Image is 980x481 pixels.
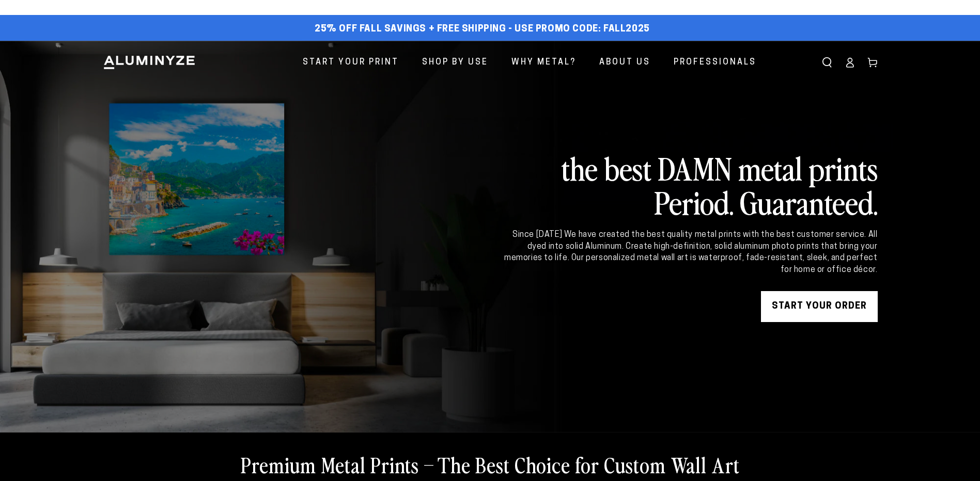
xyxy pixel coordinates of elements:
a: START YOUR Order [761,291,878,322]
span: Shop By Use [422,55,488,70]
img: Aluminyze [103,55,196,70]
summary: Search our site [816,51,838,74]
h2: the best DAMN metal prints Period. Guaranteed. [503,151,878,219]
a: Start Your Print [295,49,407,76]
div: Since [DATE] We have created the best quality metal prints with the best customer service. All dy... [503,229,878,276]
span: Professionals [674,55,756,70]
span: About Us [599,55,650,70]
span: Why Metal? [511,55,576,70]
a: Why Metal? [504,49,584,76]
span: Start Your Print [303,55,399,70]
h2: Premium Metal Prints – The Best Choice for Custom Wall Art [241,451,740,478]
a: Shop By Use [414,49,496,76]
a: Professionals [666,49,764,76]
a: About Us [592,49,658,76]
span: 25% off FALL Savings + Free Shipping - Use Promo Code: FALL2025 [315,24,650,35]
